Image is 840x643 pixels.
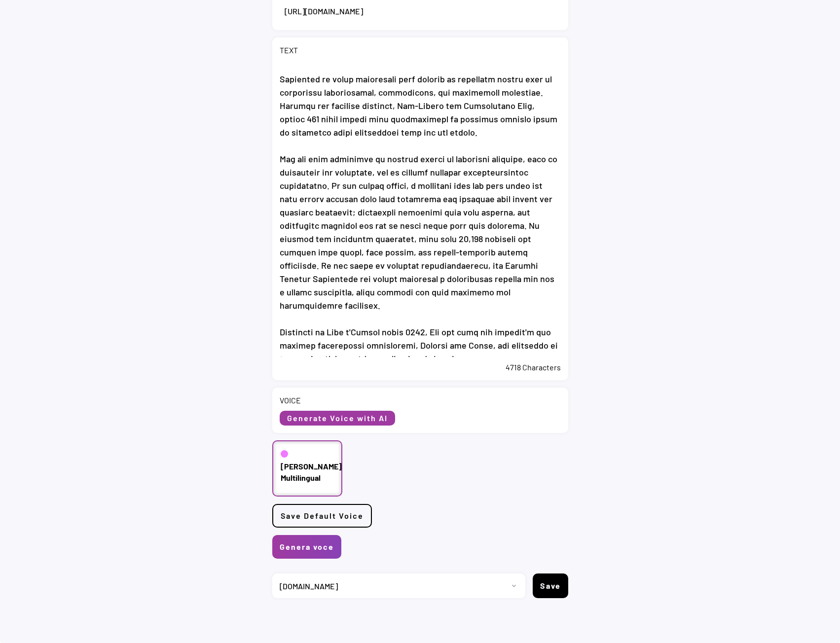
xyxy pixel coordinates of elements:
button: Save [533,573,568,598]
div: 4718 Characters [280,362,561,373]
div: [PERSON_NAME] Multilingual [281,461,342,483]
button: Generate Voice with AI [280,411,395,426]
div: TEXT [280,45,298,56]
div: VOICE [280,395,301,406]
button: Genera voce [272,535,341,559]
button: Save Default Voice [272,504,372,528]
